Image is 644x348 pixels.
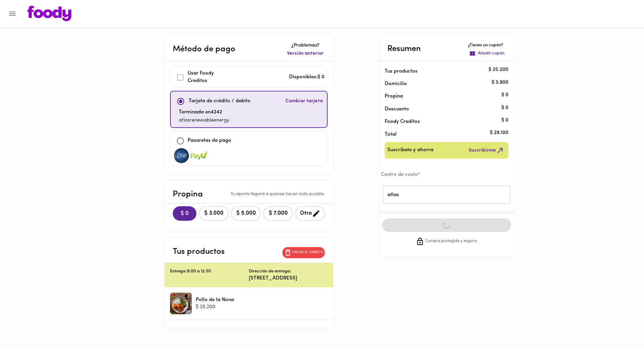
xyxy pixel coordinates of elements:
[381,171,512,178] p: Centro de costo*
[196,296,234,303] p: Pollo de la Nona
[173,206,196,221] button: $ 0
[282,247,325,258] button: Vaciar el carrito
[179,109,230,116] p: Terminada en 4242
[170,293,192,314] div: Pollo de la Nona
[286,42,325,49] p: ¿Problemas?
[268,210,288,217] span: $ 7.000
[468,49,506,58] button: Añadir cupón
[191,148,208,163] img: visa
[468,42,506,49] p: ¿Tienes un cupón?
[178,211,191,217] span: $ 0
[249,275,328,282] p: [STREET_ADDRESS]
[285,98,323,105] span: Cambiar tarjeta
[385,80,407,87] p: Domicilio
[501,117,508,124] p: $ 0
[199,206,229,221] button: $ 3.000
[188,137,231,145] p: Pasarelas de pago
[179,117,230,125] p: atlasrenewableenergy
[385,68,498,75] p: Tus productos
[385,93,498,100] p: Propina
[188,70,234,85] p: Usar Foody Creditos
[469,146,504,155] span: Suscribirme
[263,206,293,221] button: $ 7.000
[173,43,235,55] p: Método de pago
[605,309,637,341] iframe: Messagebird Livechat Widget
[385,106,409,113] p: Descuento
[284,94,324,109] button: Cambiar tarjeta
[173,148,190,163] img: visa
[249,268,291,275] p: Dirección de entrega:
[173,188,203,200] p: Propina
[236,210,256,217] span: $ 5.000
[295,206,325,221] button: Otro
[27,6,71,21] img: logo.png
[385,118,498,125] p: Foody Creditos
[300,209,320,218] span: Otro
[492,79,508,86] p: $ 3.900
[196,303,234,311] p: $ 25.200
[204,210,224,217] span: $ 3.000
[4,5,21,22] button: Menu
[231,191,325,197] p: Tu aporte llegará a quienes hacen todo posible.
[385,131,498,138] p: Total
[501,104,508,111] p: $ 0
[488,66,508,74] p: $ 25.200
[292,250,324,255] p: Vaciar el carrito
[286,49,325,58] button: Versión anterior
[425,238,477,245] span: Compra protegida y segura.
[501,91,508,99] p: $ 0
[189,98,251,105] p: Tarjeta de crédito / debito
[173,246,225,258] p: Tus productos
[170,268,249,275] p: Entrega: 9:00 a 12:30
[490,130,508,137] p: $ 29.100
[289,74,325,81] p: Disponibles: $ 0
[231,206,261,221] button: $ 5.000
[387,146,433,155] span: Suscríbete y ahorra
[467,145,506,156] button: Suscribirme
[387,43,421,55] p: Resumen
[287,50,324,57] span: Versión anterior
[478,50,504,57] p: Añadir cupón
